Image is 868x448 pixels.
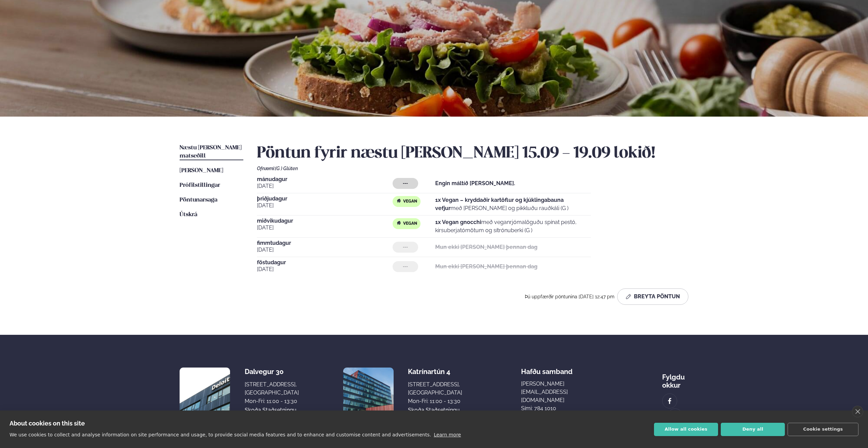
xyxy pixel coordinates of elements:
span: Hafðu samband [521,362,573,376]
span: Næstu [PERSON_NAME] matseðill [180,145,242,159]
span: [PERSON_NAME] [180,168,223,174]
img: Vegan.svg [396,198,401,204]
p: með veganrjómalöguðu spínat pestó, kirsuberjatómötum og sítrónuberki (G ) [435,218,591,235]
span: [DATE] [257,201,393,210]
span: miðvikudagur [257,218,393,224]
span: --- [403,244,408,250]
a: Næstu [PERSON_NAME] matseðill [180,144,243,160]
a: Skoða staðsetningu [245,406,296,414]
button: Breyta Pöntun [617,288,688,305]
h2: Pöntun fyrir næstu [PERSON_NAME] 15.09 - 19.09 lokið! [257,144,688,163]
span: [DATE] [257,182,393,190]
button: Allow all cookies [654,423,718,436]
a: Útskrá [180,211,197,219]
div: Ofnæmi: [257,166,688,171]
strong: Mun ekki [PERSON_NAME] þennan dag [435,244,537,250]
span: --- [403,264,408,269]
a: [PERSON_NAME] [180,167,223,175]
strong: Mun ekki [PERSON_NAME] þennan dag [435,263,537,270]
div: Fylgdu okkur [662,368,688,389]
span: mánudagur [257,177,393,182]
span: Útskrá [180,212,197,218]
span: [DATE] [257,224,393,232]
span: Vegan [403,221,417,226]
div: Dalvegur 30 [245,368,299,376]
a: image alt [663,394,677,408]
a: Pöntunarsaga [180,196,217,204]
strong: 1x Vegan – kryddaðir kartöflur og kjúklingabauna vefjur [435,197,564,211]
span: (G ) Glúten [275,166,298,171]
span: Vegan [403,199,417,204]
div: [STREET_ADDRESS], [GEOGRAPHIC_DATA] [245,380,299,397]
div: [STREET_ADDRESS], [GEOGRAPHIC_DATA] [408,380,462,397]
span: þriðjudagur [257,196,393,201]
button: Cookie settings [788,423,858,436]
div: Katrínartún 4 [408,368,462,376]
a: close [852,406,863,417]
span: Pöntunarsaga [180,197,217,203]
img: image alt [180,368,230,418]
img: image alt [666,397,673,405]
strong: 1x Vegan gnocchi [435,219,481,225]
div: Mon-Fri: 11:00 - 13:30 [408,397,462,405]
a: image alt [668,409,682,423]
p: með [PERSON_NAME] og pikkluðu rauðkáli (G ) [435,196,591,212]
a: Skoða staðsetningu [408,406,460,414]
span: [DATE] [257,246,393,254]
p: We use cookies to collect and analyse information on site performance and usage, to provide socia... [10,432,431,437]
span: [DATE] [257,265,393,273]
div: Mon-Fri: 11:00 - 13:30 [245,397,299,405]
a: [PERSON_NAME][EMAIL_ADDRESS][DOMAIN_NAME] [521,380,603,404]
p: Sími: 784 1010 [521,404,603,413]
strong: Engin máltíð [PERSON_NAME]. [435,180,515,186]
a: Learn more [434,432,461,437]
span: fimmtudagur [257,240,393,246]
strong: About cookies on this site [10,420,85,427]
img: Vegan.svg [396,220,401,226]
a: Prófílstillingar [180,181,220,190]
span: --- [403,181,408,186]
span: föstudagur [257,260,393,265]
img: image alt [343,368,394,418]
span: Þú uppfærðir pöntunina [DATE] 12:47 pm [525,294,614,299]
button: Deny all [721,423,785,436]
span: Prófílstillingar [180,182,220,188]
